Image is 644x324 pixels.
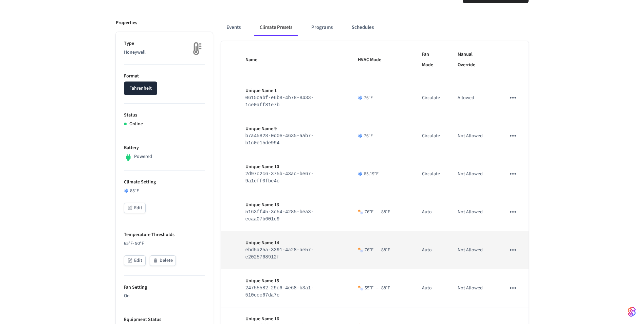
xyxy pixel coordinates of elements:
[245,125,342,132] p: Unique Name 9
[350,41,414,79] th: HVAC Mode
[365,285,390,292] div: 55 °F 88 °F
[365,247,390,254] div: 76 °F 88 °F
[134,153,152,160] p: Powered
[124,82,157,95] button: Fahrenheit
[124,284,205,291] p: Fan Setting
[358,94,406,102] div: 76 °F
[237,41,350,79] th: Name
[358,209,363,215] img: Heat Cool
[449,79,498,117] td: Allowed
[449,231,498,269] td: Not Allowed
[245,247,314,260] code: ebd5a25a-3391-4a28-ae57-e2025768912f
[414,41,449,79] th: Fan Mode
[124,187,205,195] div: 85 °F
[365,209,390,216] div: 76 °F 88 °F
[124,144,205,151] p: Battery
[245,201,342,209] p: Unique Name 13
[221,19,246,36] button: Events
[414,155,449,193] td: Circulate
[245,316,342,323] p: Unique Name 16
[116,19,137,26] p: Properties
[449,155,498,193] td: Not Allowed
[414,231,449,269] td: Auto
[124,73,205,80] p: Format
[124,316,205,323] p: Equipment Status
[414,269,449,307] td: Auto
[358,285,363,291] img: Heat Cool
[414,117,449,155] td: Circulate
[306,19,338,36] button: Programs
[245,95,314,108] code: 0615cabf-e6b8-4b78-8433-1ce0aff81e7b
[245,163,342,170] p: Unique Name 10
[124,231,205,238] p: Temperature Thresholds
[245,277,342,285] p: Unique Name 15
[449,193,498,231] td: Not Allowed
[358,132,406,140] div: 76 °F
[124,255,146,266] button: Edit
[129,121,143,128] p: Online
[376,209,379,216] span: –
[124,112,205,119] p: Status
[124,49,205,56] p: Honeywell
[150,255,176,266] button: Delete
[124,40,205,47] p: Type
[245,285,314,298] code: 24755582-29c6-4e68-b3a1-510ccc67da7c
[358,247,363,253] img: Heat Cool
[188,40,205,57] img: thermostat_fallback
[376,285,379,292] span: –
[414,193,449,231] td: Auto
[245,209,314,222] code: 5163ff45-3c54-4285-bea3-ecaa07b601c9
[254,19,298,36] button: Climate Presets
[358,170,406,178] div: 85.19 °F
[414,79,449,117] td: Circulate
[245,133,314,146] code: b7a45828-0d0e-4635-aab7-b1c0e15de994
[124,240,205,247] p: 65 °F - 90 °F
[124,203,146,213] button: Edit
[245,239,342,247] p: Unique Name 14
[449,269,498,307] td: Not Allowed
[124,292,205,300] p: On
[628,306,636,317] img: SeamLogoGradient.69752ec5.svg
[346,19,379,36] button: Schedules
[245,87,342,94] p: Unique Name 1
[245,171,314,184] code: 2d97c2c6-375b-43ac-be67-9a1eff0fbe4c
[376,247,379,254] span: –
[449,41,498,79] th: Manual Override
[124,179,205,186] p: Climate Setting
[449,117,498,155] td: Not Allowed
